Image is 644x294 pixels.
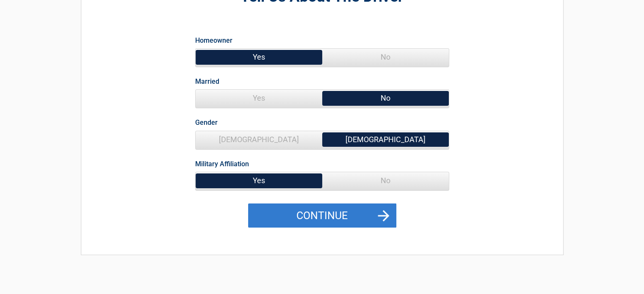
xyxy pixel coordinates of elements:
button: Continue [248,203,396,228]
span: Yes [196,90,322,107]
span: [DEMOGRAPHIC_DATA] [196,131,322,148]
span: Yes [196,172,322,189]
label: Homeowner [195,35,232,46]
span: [DEMOGRAPHIC_DATA] [322,131,449,148]
label: Military Affiliation [195,158,249,170]
span: No [322,49,449,66]
span: No [322,90,449,107]
label: Gender [195,117,218,128]
label: Married [195,76,219,87]
span: No [322,172,449,189]
span: Yes [196,49,322,66]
